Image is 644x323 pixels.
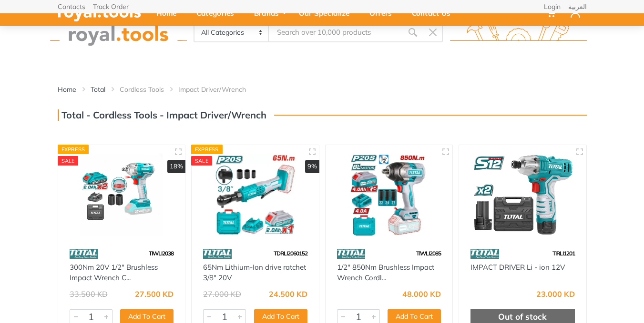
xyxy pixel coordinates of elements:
span: TIWLI2038 [149,250,174,257]
div: 9% [305,160,319,173]
div: Express [58,145,89,154]
div: 18% [167,160,185,173]
a: Cordless Tools [120,85,164,94]
div: 24.500 KD [269,290,307,298]
img: royal.tools Logo [450,20,587,46]
a: Login [544,3,561,10]
div: SALE [58,156,79,166]
a: Track Order [93,3,129,10]
img: 86.webp [203,245,232,262]
img: 86.webp [337,245,366,262]
a: العربية [568,3,587,10]
a: 1/2" 850Nm Brushless Impact Wrench Cordl... [337,263,434,283]
li: Impact Driver/Wrench [178,85,260,94]
nav: breadcrumb [58,85,587,94]
img: Royal Tools - IMPACT DRIVER Li - ion 12V [468,154,578,236]
div: 27.000 KD [203,290,241,298]
img: 86.webp [70,245,98,262]
div: 27.500 KD [135,290,174,298]
img: Royal Tools - 300Nm 20V 1/2 [67,154,177,236]
select: Category [194,23,269,41]
div: 48.000 KD [402,290,441,298]
div: 33.500 KD [70,290,108,298]
img: royal.tools Logo [50,20,187,46]
span: TIRLI1201 [552,250,575,257]
img: 86.webp [470,245,499,262]
span: TIWLI2085 [416,250,441,257]
a: Total [91,85,105,94]
input: Site search [269,22,402,42]
h3: Total - Cordless Tools - Impact Driver/Wrench [58,109,266,121]
a: 300Nm 20V 1/2" Brushless Impact Wrench C... [70,263,158,283]
img: Royal Tools - 1/2 [334,154,444,236]
a: Home [58,85,76,94]
div: 23.000 KD [536,290,575,298]
a: IMPACT DRIVER Li - ion 12V [470,263,565,272]
a: Contacts [58,3,85,10]
a: 65Nm Lithium-Ion drive ratchet 3/8" 20V [203,263,306,283]
div: Express [191,145,223,154]
div: SALE [191,156,212,166]
span: TDRLI2060152 [274,250,307,257]
img: Royal Tools - 65Nm Lithium-Ion drive ratchet 3/8 [200,154,310,236]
